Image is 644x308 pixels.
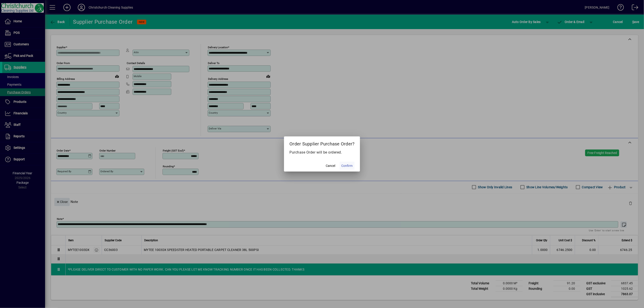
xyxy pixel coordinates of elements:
[340,162,355,170] button: Confirm
[289,150,355,155] p: Purchase Order will be ordered.
[284,136,360,149] h2: Order Supplier Purchase Order?
[323,162,338,170] button: Cancel
[326,163,335,168] span: Cancel
[341,163,353,168] span: Confirm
